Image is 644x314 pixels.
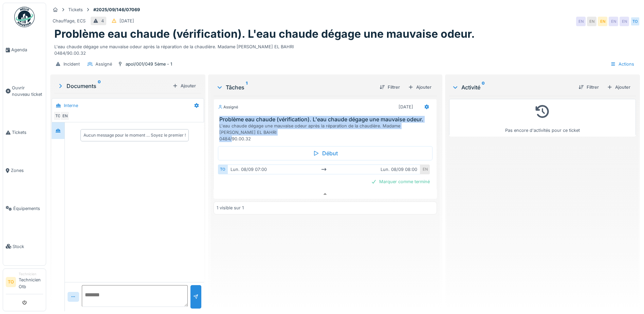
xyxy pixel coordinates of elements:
[399,104,413,110] div: [DATE]
[3,227,46,265] a: Stock
[452,83,573,91] div: Activité
[607,59,637,69] div: Actions
[482,83,485,91] sup: 0
[12,85,43,98] span: Ouvrir nouveau ticket
[3,114,46,152] a: Tickets
[368,177,433,186] div: Marquer comme terminé
[95,61,112,67] div: Assigné
[11,167,43,174] span: Zones
[405,83,434,92] div: Ajouter
[19,272,43,293] li: Technicien Otb
[14,7,35,27] img: Badge_color-CXgf-gQk.svg
[11,47,43,53] span: Agenda
[170,81,199,90] div: Ajouter
[68,6,83,13] div: Tickets
[3,152,46,190] a: Zones
[13,205,43,212] span: Équipements
[6,277,16,287] li: TO
[60,111,70,121] div: EN
[3,189,46,227] a: Équipements
[57,82,170,90] div: Documents
[119,18,134,24] div: [DATE]
[217,205,244,211] div: 1 visible sur 1
[216,83,374,91] div: Tâches
[377,83,403,92] div: Filtrer
[101,18,104,24] div: 4
[3,69,46,114] a: Ouvrir nouveau ticket
[598,17,607,26] div: EN
[98,82,101,90] sup: 0
[53,111,63,121] div: TO
[576,17,586,26] div: EN
[6,272,43,294] a: TO TechnicienTechnicien Otb
[53,18,86,24] div: Chauffage, ECS
[227,164,420,174] div: lun. 08/09 07:00 lun. 08/09 08:00
[218,146,433,160] div: Début
[604,83,633,92] div: Ajouter
[64,102,78,109] div: Interne
[219,116,434,123] h3: Problème eau chaude (vérification). L'eau chaude dégage une mauvaise odeur.
[63,61,80,67] div: Incident
[609,17,618,26] div: EN
[12,129,43,136] span: Tickets
[587,17,596,26] div: EN
[3,31,46,69] a: Agenda
[420,164,430,174] div: EN
[91,6,143,13] strong: #2025/09/146/07069
[219,123,434,142] div: L'eau chaude dégage une mauvaise odeur après la réparation de la chaudière. Madame [PERSON_NAME] ...
[126,61,172,67] div: apol/001/049 5ème - 1
[84,132,186,138] div: Aucun message pour le moment … Soyez le premier !
[54,28,475,40] h1: Problème eau chaude (vérification). L'eau chaude dégage une mauvaise odeur.
[576,83,602,92] div: Filtrer
[13,243,43,250] span: Stock
[630,17,640,26] div: TO
[19,272,43,277] div: Technicien
[246,83,247,91] sup: 1
[218,164,227,174] div: TO
[454,102,631,134] div: Pas encore d'activités pour ce ticket
[620,17,629,26] div: EN
[54,41,636,56] div: L'eau chaude dégage une mauvaise odeur après la réparation de la chaudière. Madame [PERSON_NAME] ...
[218,104,238,110] div: Assigné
